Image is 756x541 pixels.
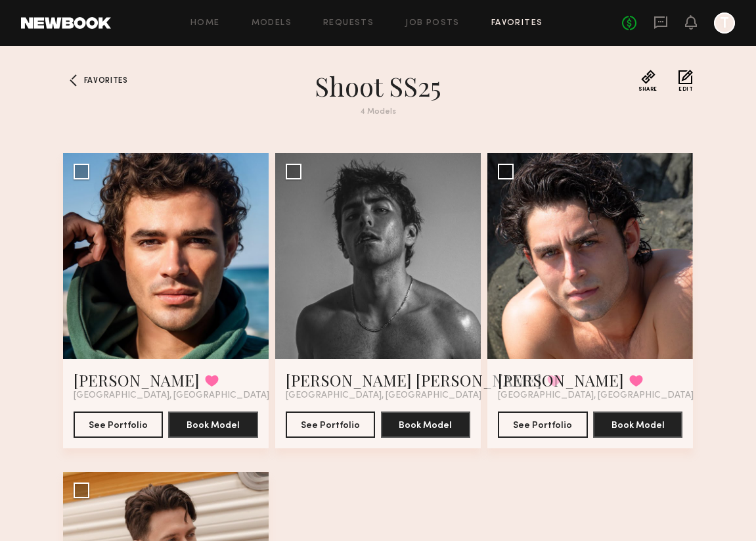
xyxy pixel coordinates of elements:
[638,87,657,92] span: Share
[381,412,471,438] button: Book Model
[498,390,694,401] span: [GEOGRAPHIC_DATA], [GEOGRAPHIC_DATA]
[498,412,588,438] button: See Portfolio
[678,87,693,92] span: Edit
[74,390,269,401] span: [GEOGRAPHIC_DATA], [GEOGRAPHIC_DATA]
[491,19,543,28] a: Favorites
[498,369,624,390] a: [PERSON_NAME]
[323,19,374,28] a: Requests
[593,412,683,438] button: Book Model
[638,70,657,92] button: Share
[168,412,258,438] button: Book Model
[74,369,200,390] a: [PERSON_NAME]
[286,390,481,401] span: [GEOGRAPHIC_DATA], [GEOGRAPHIC_DATA]
[142,70,615,103] h1: Shoot SS25
[74,412,164,438] button: See Portfolio
[286,412,376,438] button: See Portfolio
[63,70,84,91] a: Favorites
[678,70,693,92] button: Edit
[405,19,460,28] a: Job Posts
[142,108,615,116] div: 4 Models
[381,419,471,430] a: Book Model
[84,77,128,85] span: Favorites
[714,12,735,34] a: T
[593,419,683,430] a: Book Model
[252,19,292,28] a: Models
[190,19,220,28] a: Home
[286,369,542,390] a: [PERSON_NAME] [PERSON_NAME]
[168,419,258,430] a: Book Model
